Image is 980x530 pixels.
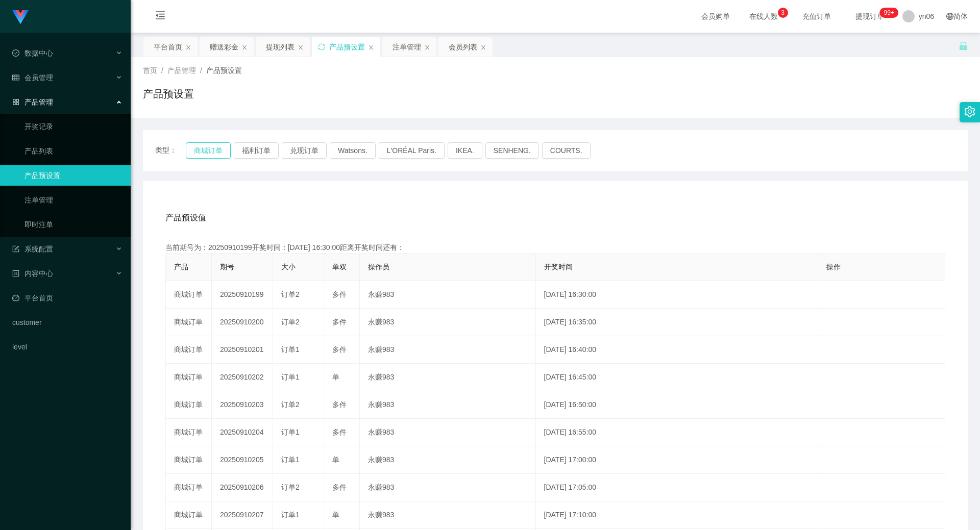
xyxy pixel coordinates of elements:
[332,511,339,519] span: 单
[234,142,279,159] button: 福利订单
[542,142,591,159] button: COURTS.
[241,44,248,51] i: 图标: close
[24,141,122,161] a: 产品列表
[332,373,339,381] span: 单
[210,37,238,57] div: 赠送彩金
[964,106,975,117] i: 图标: setting
[536,391,818,419] td: [DATE] 16:50:00
[281,290,300,298] span: 订单2
[879,8,898,18] sup: 280
[536,281,818,309] td: [DATE] 16:30:00
[185,44,191,51] i: 图标: close
[165,242,945,253] div: 当前期号为：20250910199开奖时间：[DATE] 16:30:00距离开奖时间还有：
[212,446,273,474] td: 20250910205
[143,1,178,33] i: 图标: menu-fold
[212,391,273,419] td: 20250910203
[332,456,339,464] span: 单
[360,446,536,474] td: 永赚983
[360,391,536,419] td: 永赚983
[480,44,486,51] i: 图标: close
[166,281,212,309] td: 商城订单
[536,364,818,391] td: [DATE] 16:45:00
[12,49,53,57] span: 数据中心
[281,428,300,436] span: 订单1
[12,74,19,81] i: 图标: table
[536,336,818,364] td: [DATE] 16:40:00
[959,41,968,51] i: 图标: unlock
[12,98,19,106] i: 图标: appstore-o
[166,419,212,446] td: 商城订单
[154,37,182,57] div: 平台首页
[12,73,53,82] span: 会员管理
[143,86,194,102] h1: 产品预设置
[281,373,300,381] span: 订单1
[166,446,212,474] td: 商城订单
[281,483,300,491] span: 订单2
[212,336,273,364] td: 20250910201
[360,474,536,501] td: 永赚983
[850,13,889,20] span: 提现订单
[281,345,300,354] span: 订单1
[167,66,196,74] span: 产品管理
[12,288,122,308] a: 图标: dashboard平台首页
[212,364,273,391] td: 20250910202
[330,142,376,159] button: Watsons.
[281,456,300,464] span: 订单1
[393,37,421,57] div: 注单管理
[368,263,389,271] span: 操作员
[24,214,122,235] a: 即时注单
[166,501,212,529] td: 商城订单
[318,43,325,51] i: 图标: sync
[166,309,212,336] td: 商城订单
[360,501,536,529] td: 永赚983
[200,66,202,74] span: /
[360,281,536,309] td: 永赚983
[281,511,300,519] span: 订单1
[166,336,212,364] td: 商城订单
[155,142,186,159] span: 类型：
[206,66,242,74] span: 产品预设置
[368,44,374,51] i: 图标: close
[166,391,212,419] td: 商城订单
[536,419,818,446] td: [DATE] 16:55:00
[360,364,536,391] td: 永赚983
[12,245,19,253] i: 图标: form
[332,290,347,298] span: 多件
[212,474,273,501] td: 20250910206
[797,13,836,20] span: 充值订单
[329,37,365,57] div: 产品预设置
[166,364,212,391] td: 商城订单
[12,270,19,277] i: 图标: profile
[12,312,122,333] a: customer
[266,37,295,57] div: 提现列表
[332,428,347,436] span: 多件
[220,263,234,271] span: 期号
[281,318,300,326] span: 订单2
[360,309,536,336] td: 永赚983
[360,336,536,364] td: 永赚983
[12,98,53,106] span: 产品管理
[24,116,122,137] a: 开奖记录
[781,8,785,18] p: 3
[449,37,477,57] div: 会员列表
[24,165,122,186] a: 产品预设置
[379,142,445,159] button: L'ORÉAL Paris.
[424,44,430,51] i: 图标: close
[536,474,818,501] td: [DATE] 17:05:00
[212,419,273,446] td: 20250910204
[536,501,818,529] td: [DATE] 17:10:00
[12,245,53,253] span: 系统配置
[298,44,304,51] i: 图标: close
[161,66,163,74] span: /
[332,318,347,326] span: 多件
[12,10,29,24] img: logo.9652507e.png
[448,142,482,159] button: IKEA.
[536,446,818,474] td: [DATE] 17:00:00
[165,212,206,224] span: 产品预设值
[12,337,122,357] a: level
[212,281,273,309] td: 20250910199
[282,142,327,159] button: 兑现订单
[166,474,212,501] td: 商城订单
[332,483,347,491] span: 多件
[744,13,783,20] span: 在线人数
